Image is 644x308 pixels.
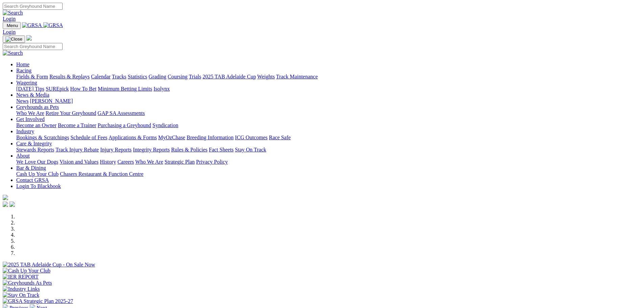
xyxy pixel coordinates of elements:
a: Grading [149,74,166,79]
a: Contact GRSA [16,177,49,183]
a: Breeding Information [187,135,234,140]
img: facebook.svg [3,202,8,207]
div: Wagering [16,86,641,92]
button: Toggle navigation [3,35,25,43]
a: MyOzChase [158,135,185,140]
a: Who We Are [16,110,44,116]
img: 2025 TAB Adelaide Cup - On Sale Now [3,262,95,268]
a: Home [16,62,29,67]
a: Greyhounds as Pets [16,104,59,110]
a: Care & Integrity [16,141,52,146]
a: Rules & Policies [171,147,208,152]
a: Retire Your Greyhound [46,110,96,116]
a: Racing [16,68,31,73]
a: We Love Our Dogs [16,159,58,165]
a: Bar & Dining [16,165,46,171]
a: Schedule of Fees [70,135,107,140]
img: GRSA [22,22,42,28]
img: Industry Links [3,286,40,292]
a: Industry [16,128,34,134]
a: History [100,159,116,165]
a: How To Bet [70,86,97,92]
a: Integrity Reports [133,147,170,152]
div: Get Involved [16,122,641,128]
a: Strategic Plan [165,159,195,165]
a: News & Media [16,92,49,98]
div: Care & Integrity [16,147,641,153]
img: logo-grsa-white.png [3,195,8,200]
a: About [16,153,30,159]
img: logo-grsa-white.png [26,35,32,41]
a: Syndication [152,122,178,128]
button: Toggle navigation [3,22,21,29]
div: Industry [16,135,641,141]
span: Menu [7,23,18,28]
input: Search [3,3,63,10]
a: Login [3,16,16,22]
a: Stay On Track [235,147,266,152]
a: ICG Outcomes [235,135,267,140]
a: Login To Blackbook [16,183,61,189]
a: Injury Reports [100,147,132,152]
a: Vision and Values [59,159,98,165]
a: Coursing [168,74,188,79]
input: Search [3,43,63,50]
div: Bar & Dining [16,171,641,177]
div: Racing [16,74,641,80]
img: Search [3,50,23,56]
a: Stewards Reports [16,147,54,152]
a: Wagering [16,80,37,86]
img: twitter.svg [9,202,15,207]
a: Weights [257,74,275,79]
a: Login [3,29,16,35]
a: Become an Owner [16,122,56,128]
a: SUREpick [46,86,69,92]
a: Statistics [128,74,147,79]
a: Isolynx [153,86,170,92]
a: Get Involved [16,116,45,122]
a: Track Injury Rebate [55,147,99,152]
a: Fact Sheets [209,147,234,152]
a: Careers [117,159,134,165]
img: GRSA Strategic Plan 2025-27 [3,298,73,304]
a: [PERSON_NAME] [30,98,73,104]
div: Greyhounds as Pets [16,110,641,116]
a: Bookings & Scratchings [16,135,69,140]
a: [DATE] Tips [16,86,44,92]
a: News [16,98,28,104]
img: Close [5,37,22,42]
a: Cash Up Your Club [16,171,58,177]
div: About [16,159,641,165]
a: Purchasing a Greyhound [98,122,151,128]
a: Tracks [112,74,126,79]
img: Search [3,10,23,16]
div: News & Media [16,98,641,104]
a: Track Maintenance [276,74,318,79]
a: Chasers Restaurant & Function Centre [60,171,143,177]
a: Fields & Form [16,74,48,79]
img: Greyhounds As Pets [3,280,52,286]
a: Race Safe [269,135,290,140]
a: Results & Replays [49,74,90,79]
a: Minimum Betting Limits [98,86,152,92]
a: Who We Are [135,159,163,165]
a: Calendar [91,74,111,79]
a: Become a Trainer [58,122,96,128]
img: Cash Up Your Club [3,268,50,274]
img: Stay On Track [3,292,39,298]
a: 2025 TAB Adelaide Cup [202,74,256,79]
a: Applications & Forms [109,135,157,140]
a: GAP SA Assessments [98,110,145,116]
img: GRSA [43,22,63,28]
a: Privacy Policy [196,159,228,165]
a: Trials [189,74,201,79]
img: IER REPORT [3,274,39,280]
